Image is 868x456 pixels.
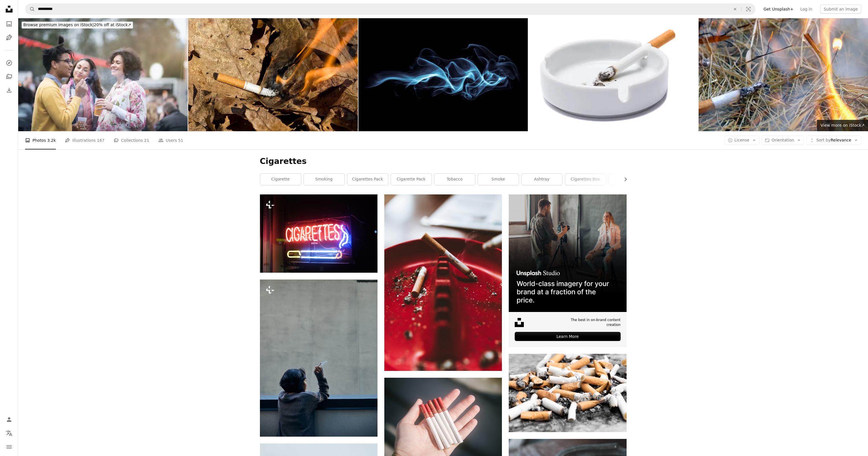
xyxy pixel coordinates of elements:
a: Get Unsplash+ [760,5,797,14]
form: Find visuals sitewide [25,3,756,15]
a: Illustrations [3,32,15,43]
span: 167 [97,137,105,143]
span: Orientation [771,138,794,142]
a: Illustrations 167 [65,131,104,149]
button: Orientation [762,136,804,145]
a: Explore [3,57,15,69]
a: shallow focus photo of white cigarette stick on red ashtray [384,280,502,285]
span: Relevance [816,137,851,143]
img: a neon sign that says cigarettes on it [260,194,377,273]
a: Browse premium images on iStock|20% off at iStock↗ [18,18,136,32]
a: white and red plastic pack [384,414,502,419]
img: orange cigarette butts on black surface [509,354,626,432]
span: The best in on-brand content creation [556,318,620,327]
span: Sort by [816,138,830,142]
button: Clear [729,4,741,15]
img: Festival : friends having a drink together and smoking a cigaret [18,18,188,131]
img: Abstract Smoke [358,18,528,131]
a: cigarettes pack [347,174,388,185]
a: Photos [3,18,15,30]
img: shallow focus photo of white cigarette stick on red ashtray [384,194,502,371]
a: Collections [3,71,15,82]
a: a neon sign that says cigarettes on it [260,231,377,236]
img: cigarette burning leaves [188,18,358,131]
a: vape [609,174,649,185]
button: Language [3,428,15,439]
a: orange cigarette butts on black surface [509,390,626,395]
h1: Cigarettes [260,156,627,167]
button: Visual search [742,4,755,15]
a: cigarette [260,174,301,185]
img: file-1715651741414-859baba4300dimage [509,194,626,312]
a: Download History [3,85,15,96]
a: cigarettes box [565,174,606,185]
a: Log in / Sign up [3,414,15,425]
span: 21 [144,137,149,143]
button: Sort byRelevance [806,136,861,145]
img: Cigarette in an ashtray [528,18,698,131]
button: Search Unsplash [25,4,35,15]
button: Menu [3,441,15,453]
a: Log in [797,5,816,14]
span: License [734,138,750,142]
a: smoke [478,174,519,185]
a: a little girl that is holding a cigarette [260,355,377,360]
img: white and red plastic pack [384,378,502,456]
span: 51 [178,137,183,143]
button: License [725,136,760,145]
button: Submit an image [820,5,861,14]
a: View more on iStock↗ [817,120,868,131]
a: smoking [304,174,344,185]
img: a little girl that is holding a cigarette [260,280,377,436]
a: ashtray [522,174,562,185]
img: file-1631678316303-ed18b8b5cb9cimage [515,318,524,327]
a: Collections 21 [114,131,149,149]
button: scroll list to the right [620,174,627,185]
a: cigarette pack [391,174,432,185]
img: Hay ignites from throw cigarette butt and burns in flame and smoke. Concept of fire safety violat... [699,18,868,131]
span: Browse premium images on iStock | [23,22,94,27]
div: Learn More [515,332,620,341]
span: 20% off at iStock ↗ [23,22,131,27]
a: The best in on-brand content creationLearn More [509,194,626,347]
a: Users 51 [158,131,183,149]
span: View more on iStock ↗ [820,123,865,128]
a: tobacco [434,174,475,185]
